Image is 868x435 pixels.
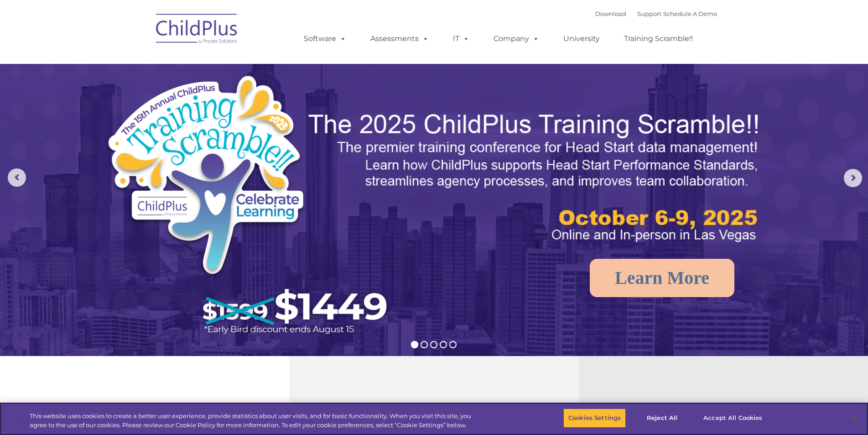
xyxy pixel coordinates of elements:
span: Last name [127,60,155,67]
font: | [595,10,717,17]
a: Company [484,30,548,48]
button: Close [843,408,863,428]
a: Training Scramble!! [615,30,702,48]
a: Learn More [590,259,734,297]
button: Accept All Cookies [698,409,767,428]
span: Phone number [127,98,166,105]
a: Software [295,30,355,48]
a: Support [637,10,661,17]
button: Reject All [634,409,691,428]
a: IT [444,30,478,48]
a: Schedule A Demo [663,10,717,17]
a: University [554,30,609,48]
img: ChildPlus by Procare Solutions [151,7,243,53]
div: This website uses cookies to create a better user experience, provide statistics about user visit... [30,412,478,430]
button: Cookies Settings [563,409,626,428]
a: Assessments [361,30,438,48]
a: Download [595,10,626,17]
